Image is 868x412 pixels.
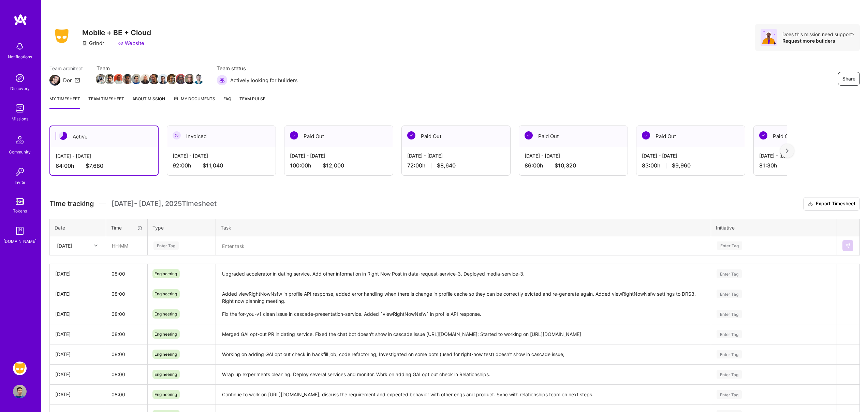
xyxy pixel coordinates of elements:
[118,40,144,47] a: Website
[525,131,533,139] img: Paid Out
[8,53,32,60] div: Notifications
[148,219,216,236] th: Type
[217,365,710,384] textarea: Wrap up experiments cleaning. Deploy several services and monitor. Work on adding GAI opt out che...
[55,391,100,398] div: [DATE]
[842,75,855,82] span: Share
[155,291,177,296] span: Engineering
[97,65,203,72] span: Team
[105,74,115,84] img: Team Member Avatar
[106,237,147,255] input: HH:MM
[88,95,124,109] a: Team timesheet
[13,385,27,398] img: User Avatar
[55,371,100,378] div: [DATE]
[217,65,298,72] span: Team status
[155,392,177,397] span: Engineering
[122,74,133,84] img: Team Member Avatar
[519,126,628,147] div: Paid Out
[158,74,168,84] img: Team Member Avatar
[555,162,576,169] span: $10,320
[407,162,505,169] div: 72:00 h
[13,165,27,179] img: Invite
[782,38,854,44] div: Request more builders
[159,73,167,85] a: Team Member Avatar
[239,95,265,109] a: Team Pulse
[717,309,742,319] div: Enter Tag
[759,152,857,159] div: [DATE] - [DATE]
[217,345,710,364] textarea: Working on adding GAI opt out check in backfill job, code refactoring; Investigated on some bots ...
[55,270,100,277] div: [DATE]
[111,224,143,231] div: Time
[49,95,80,109] a: My timesheet
[672,162,691,169] span: $9,960
[56,152,152,160] div: [DATE] - [DATE]
[217,305,710,324] textarea: Fix the for-you-v1 clean issue in cascade-presentation-service. Added `viewRightNowNsfw` in profi...
[717,240,742,251] div: Enter Tag
[140,74,150,84] img: Team Member Avatar
[717,289,742,299] div: Enter Tag
[153,240,179,251] div: Enter Tag
[808,201,813,208] i: icon Download
[193,74,204,84] img: Team Member Avatar
[94,244,98,247] i: icon Chevron
[173,152,270,159] div: [DATE] - [DATE]
[55,290,100,297] div: [DATE]
[96,74,106,84] img: Team Member Avatar
[203,162,223,169] span: $11,040
[155,271,177,276] span: Engineering
[49,27,74,45] img: Company Logo
[105,73,114,85] a: Team Member Avatar
[290,131,298,139] img: Paid Out
[82,40,104,47] div: Grindr
[761,29,777,46] img: Avatar
[407,131,415,139] img: Paid Out
[49,200,94,208] span: Time tracking
[642,131,650,139] img: Paid Out
[57,242,72,249] div: [DATE]
[717,268,742,279] div: Enter Tag
[173,95,215,109] a: My Documents
[13,40,27,53] img: bell
[14,14,27,26] img: logo
[12,132,28,148] img: Community
[10,85,30,92] div: Discovery
[754,126,862,147] div: Paid Out
[55,351,100,358] div: [DATE]
[106,345,147,363] input: HH:MM
[59,132,67,140] img: Active
[82,28,151,37] h3: Mobile + BE + Cloud
[75,77,80,83] i: icon Mail
[525,162,622,169] div: 86:00 h
[155,352,177,357] span: Engineering
[114,73,123,85] a: Team Member Avatar
[12,115,28,122] div: Missions
[185,73,194,85] a: Team Member Avatar
[284,126,393,147] div: Paid Out
[106,385,147,403] input: HH:MM
[106,325,147,343] input: HH:MM
[13,362,27,375] img: Grindr: Mobile + BE + Cloud
[173,162,270,169] div: 92:00 h
[149,74,159,84] img: Team Member Avatar
[239,96,265,101] span: Team Pulse
[155,311,177,317] span: Engineering
[717,369,742,380] div: Enter Tag
[759,131,767,139] img: Paid Out
[173,131,181,139] img: Invoiced
[56,162,152,170] div: 64:00 h
[11,362,28,375] a: Grindr: Mobile + BE + Cloud
[290,162,387,169] div: 100:00 h
[106,285,147,303] input: HH:MM
[97,73,105,85] a: Team Member Avatar
[173,95,215,103] span: My Documents
[55,330,100,338] div: [DATE]
[86,162,103,170] span: $7,680
[185,74,195,84] img: Team Member Avatar
[717,349,742,359] div: Enter Tag
[55,310,100,318] div: [DATE]
[407,152,505,159] div: [DATE] - [DATE]
[141,73,150,85] a: Team Member Avatar
[132,95,165,109] a: About Mission
[82,41,88,46] i: icon CompanyGray
[217,75,227,86] img: Actively looking for builders
[112,200,217,208] span: [DATE] - [DATE] , 2025 Timesheet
